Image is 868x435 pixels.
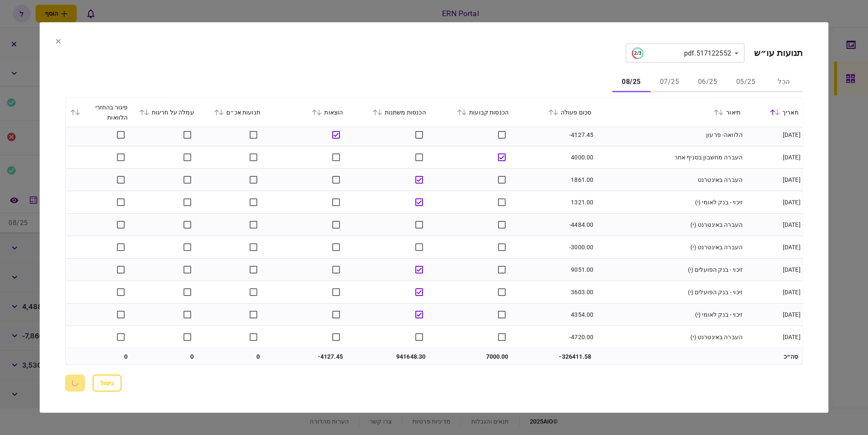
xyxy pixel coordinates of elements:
td: העברה באינטרנט (י) [595,236,745,259]
td: -4484.00 [513,214,595,236]
td: [DATE] [745,124,803,146]
td: 0 [198,348,264,365]
td: זיכוי - בנק לאומי (י) [595,191,745,214]
td: הלוואה- פרעון [595,124,745,146]
div: תיאור [600,107,740,117]
div: הוצאות [269,107,343,117]
div: הכנסות קבועות [434,107,508,117]
td: העברה באינטרנט [595,169,745,191]
td: [DATE] [745,191,803,214]
td: 4000.00 [513,146,595,169]
div: פיגור בהחזרי הלוואות [70,102,128,123]
td: 1861.00 [513,169,595,191]
button: 07/25 [650,72,688,92]
button: הכל [765,72,803,92]
td: 4354.00 [513,304,595,326]
td: -3000.00 [513,236,595,259]
td: [DATE] [745,146,803,169]
td: [DATE] [745,304,803,326]
td: [DATE] [745,259,803,281]
td: -4127.45 [264,348,347,365]
td: -326411.58 [513,348,595,365]
h2: תנועות עו״ש [754,48,803,59]
button: 08/25 [612,72,650,92]
td: העברה באינטרנט (י) [595,214,745,236]
td: העברה באינטרנט (י) [595,326,745,348]
div: עמלה על חריגות [136,107,194,117]
div: תנועות אכ״ם [202,107,260,117]
td: זיכוי - בנק הפועלים (י) [595,281,745,304]
td: [DATE] [745,326,803,348]
button: 05/25 [726,72,765,92]
td: 9051.00 [513,259,595,281]
td: -4127.45 [513,124,595,146]
div: 517122552.pdf [632,47,731,59]
td: 0 [132,348,198,365]
td: -4720.00 [513,326,595,348]
td: 7000.00 [430,348,512,365]
text: 2/3 [634,50,641,56]
td: 0 [66,348,132,365]
td: סה״כ [745,348,803,365]
td: [DATE] [745,281,803,304]
td: [DATE] [745,169,803,191]
td: העברה מחשבון בסניף אחר [595,146,745,169]
td: [DATE] [745,236,803,259]
div: הכנסות משתנות [351,107,426,117]
td: זיכוי - בנק הפועלים (י) [595,259,745,281]
div: תאריך [749,107,798,117]
td: [DATE] [745,214,803,236]
button: 06/25 [688,72,726,92]
td: זיכוי - בנק לאומי (י) [595,304,745,326]
td: 941648.30 [347,348,430,365]
td: 3603.00 [513,281,595,304]
div: סכום פעולה [517,107,591,117]
td: 1321.00 [513,191,595,214]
